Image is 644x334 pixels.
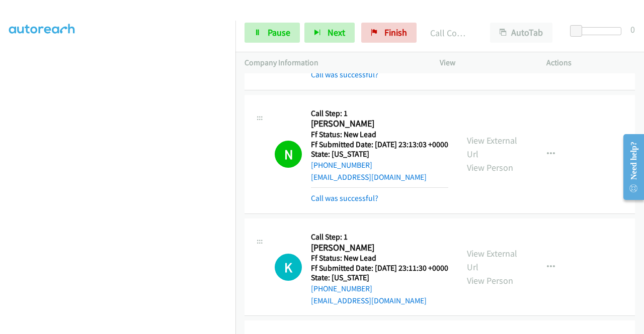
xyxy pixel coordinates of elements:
h2: [PERSON_NAME] [311,118,445,130]
h5: Ff Status: New Lead [311,253,448,263]
a: View External Url [467,248,517,273]
a: View Person [467,275,513,286]
h5: Ff Status: New Lead [311,130,448,140]
a: [PHONE_NUMBER] [311,284,372,293]
h5: State: [US_STATE] [311,273,448,283]
a: [EMAIL_ADDRESS][DOMAIN_NAME] [311,296,427,305]
h5: Call Step: 1 [311,108,448,119]
p: Actions [546,57,635,69]
h1: K [275,254,302,281]
a: Pause [245,23,300,43]
p: Company Information [245,57,422,69]
a: Call was successful? [311,193,378,203]
a: [EMAIL_ADDRESS][DOMAIN_NAME] [311,172,427,182]
a: Call was successful? [311,70,378,79]
h5: Call Step: 1 [311,232,448,242]
span: Next [328,27,345,38]
div: Delay between calls (in seconds) [575,27,621,35]
div: 0 [630,23,635,36]
h5: State: [US_STATE] [311,149,448,159]
p: View [440,57,528,69]
h2: [PERSON_NAME] [311,242,445,254]
span: Finish [384,27,407,38]
a: View External Url [467,135,517,160]
a: View Person [467,162,513,173]
button: AutoTab [490,23,552,43]
a: [PHONE_NUMBER] [311,160,372,170]
p: Call Completed [430,26,472,40]
button: Next [304,23,355,43]
h5: Ff Submitted Date: [DATE] 23:11:30 +0000 [311,263,448,273]
div: The call is yet to be attempted [275,254,302,281]
span: Pause [268,27,290,38]
iframe: Resource Center [615,127,644,207]
h5: Ff Submitted Date: [DATE] 23:13:03 +0000 [311,140,448,150]
h1: N [275,141,302,168]
a: Finish [361,23,417,43]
